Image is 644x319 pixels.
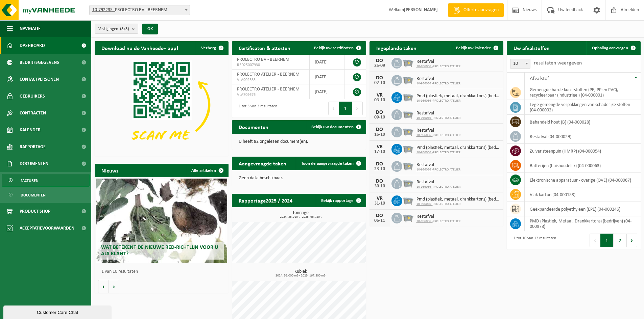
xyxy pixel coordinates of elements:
[451,41,503,55] a: Bekijk uw kalender
[416,64,433,68] tcxspan: Call 10-956056 - via 3CX
[95,55,229,155] img: Download de VHEPlus App
[614,234,627,247] button: 2
[525,85,641,100] td: gemengde harde kunststoffen (PE, PP en PVC), recycleerbaar (industrieel) (04-000001)
[296,157,365,170] a: Toon de aangevraagde taken
[20,203,50,220] span: Product Shop
[20,122,41,138] span: Kalender
[101,245,218,257] span: Wat betekent de nieuwe RED-richtlijn voor u als klant?
[402,160,414,171] img: WB-2500-GAL-GY-01
[373,92,386,98] div: VR
[402,177,414,189] img: WB-2500-GAL-GY-01
[90,5,190,15] span: 10-792235 - PROLECTRO BV - BEERNEM
[310,70,344,84] td: [DATE]
[109,280,119,293] button: Volgende
[373,150,386,154] div: 17-10
[328,102,339,115] button: Previous
[416,94,500,99] span: Pmd (plastiek, metaal, drankkartons) (bedrijven)
[627,234,637,247] button: Next
[525,216,641,231] td: PMD (Plastiek, Metaal, Drankkartons) (bedrijven) (04-000978)
[416,116,433,120] tcxspan: Call 10-956056 - via 3CX
[232,41,297,54] h2: Certificaten & attesten
[142,24,158,34] button: OK
[600,234,614,247] button: 1
[525,158,641,173] td: batterijen (huishoudelijk) (04-000063)
[416,219,460,223] span: PROLECTRO ATELIER
[592,46,628,50] span: Ophaling aanvragen
[416,133,433,137] tcxspan: Call 10-956056 - via 3CX
[373,167,386,171] div: 23-10
[20,220,74,237] span: Acceptatievoorwaarden
[402,126,414,137] img: WB-2500-GAL-GY-01
[402,194,414,206] img: WB-2500-GAL-GY-01
[416,151,500,155] span: PROLECTRO ATELIER
[310,84,344,99] td: [DATE]
[186,164,228,177] a: Alle artikelen
[416,197,500,202] span: Pmd (plastiek, metaal, drankkartons) (bedrijven)
[525,129,641,144] td: restafval (04-000029)
[416,128,460,133] span: Restafval
[235,215,366,219] span: 2024: 35,910 t - 2025: 66,780 t
[373,58,386,63] div: DO
[416,202,500,206] span: PROLECTRO ATELIER
[373,115,386,120] div: 09-10
[352,102,363,115] button: Next
[402,74,414,85] img: WB-2500-GAL-GY-01
[89,5,190,15] span: 10-792235 - PROLECTRO BV - BEERNEM
[237,92,304,98] span: VLA709676
[306,120,365,134] a: Bekijk uw documenten
[416,168,460,172] span: PROLECTRO ATELIER
[416,214,460,219] span: Restafval
[416,202,433,206] tcxspan: Call 10-956056 - via 3CX
[20,54,59,71] span: Bedrijfsgegevens
[416,76,460,82] span: Restafval
[232,194,299,207] h2: Rapportage
[98,24,129,34] span: Vestigingen
[311,125,354,129] span: Bekijk uw documenten
[373,63,386,68] div: 25-09
[373,218,386,223] div: 06-11
[20,37,45,54] span: Dashboard
[510,59,530,69] span: 10
[232,120,275,133] h2: Documenten
[416,116,460,120] span: PROLECTRO ATELIER
[301,161,354,166] span: Toon de aangevraagde taken
[120,27,129,31] count: (3/3)
[20,138,46,155] span: Rapportage
[21,189,46,202] span: Documenten
[373,110,386,115] div: DO
[21,174,39,187] span: Facturen
[373,127,386,132] div: DO
[416,111,460,116] span: Restafval
[416,168,433,171] tcxspan: Call 10-956056 - via 3CX
[525,115,641,129] td: behandeld hout (B) (04-000028)
[20,20,41,37] span: Navigatie
[314,46,354,50] span: Bekijk uw certificaten
[456,46,491,50] span: Bekijk uw kalender
[416,145,500,151] span: Pmd (plastiek, metaal, drankkartons) (bedrijven)
[316,194,365,207] a: Bekijk rapportage
[525,144,641,158] td: zuiver steenpuin (HMRP) (04-000054)
[507,41,556,54] h2: Uw afvalstoffen
[201,46,216,50] span: Verberg
[416,185,433,189] tcxspan: Call 10-956056 - via 3CX
[235,101,277,116] div: 1 tot 3 van 3 resultaten
[20,71,59,88] span: Contactpersonen
[2,174,90,187] a: Facturen
[373,75,386,81] div: DO
[235,211,366,219] h3: Tonnage
[310,55,344,70] td: [DATE]
[20,88,45,105] span: Gebruikers
[416,82,433,85] tcxspan: Call 10-956056 - via 3CX
[95,164,125,177] h2: Nieuws
[590,234,600,247] button: Previous
[196,41,228,55] button: Verberg
[373,132,386,137] div: 16-10
[416,99,433,103] tcxspan: Call 10-956056 - via 3CX
[587,41,640,55] a: Ophaling aanvragen
[20,155,48,172] span: Documenten
[510,233,556,248] div: 1 tot 10 van 12 resultaten
[373,184,386,189] div: 30-10
[266,198,292,204] tcxspan: Call 2025 / 2024 via 3CX
[373,144,386,150] div: VR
